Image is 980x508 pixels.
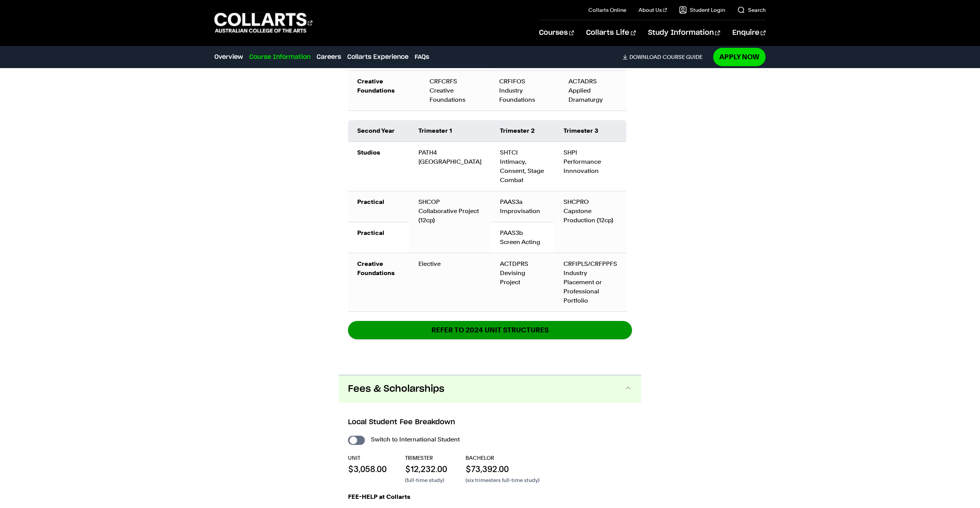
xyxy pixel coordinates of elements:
[622,54,709,60] a: DownloadCourse Guide
[405,454,447,462] p: TRIMESTER
[554,142,626,191] td: SHPI Performance Innnovation
[409,120,491,142] td: Trimester 1
[588,6,626,14] a: Collarts Online
[357,78,395,94] strong: Creative Foundations
[491,120,554,142] td: Trimester 2
[737,6,766,14] a: Search
[491,191,554,222] td: PAAS3a Improvisation
[568,77,617,104] div: ACTADRS Applied Dramaturgy
[348,120,409,142] td: Second Year
[405,476,447,484] p: (full-time study)
[465,476,539,484] p: (six trimesters full-time study)
[214,12,312,34] div: Go to homepage
[639,6,667,14] a: About Us
[249,52,310,62] a: Course Information
[348,454,387,462] p: UNIT
[679,6,725,14] a: Student Login
[347,52,408,62] a: Collarts Experience
[317,52,341,62] a: Careers
[491,142,554,191] td: SHTCI Intimacy, Consent, Stage Combat
[465,463,539,475] p: $73,392.00
[339,375,641,403] button: Fees & Scholarships
[348,321,632,339] a: REFER TO 2024 unit structures
[430,77,481,104] div: CRFCRFS Creative Foundations
[409,191,491,253] td: SHCOP Collaborative Project (12cp)
[648,20,720,46] a: Study Information
[409,253,491,312] td: Elective
[214,52,243,62] a: Overview
[554,191,626,253] td: SHCPRO Capstone Production (12cp)
[357,198,384,205] strong: Practical
[713,48,766,66] a: Apply Now
[465,454,539,462] p: BACHELOR
[357,260,395,277] strong: Creative Foundations
[563,259,617,305] div: CRFIPLS/CRFPPFS Industry Placement or Professional Portfolio
[415,52,429,62] a: FAQs
[629,54,661,60] span: Download
[491,253,554,312] td: ACTDPRS Devising Project
[539,20,574,46] a: Courses
[348,493,410,500] strong: FEE-HELP at Collarts
[348,463,387,475] p: $3,058.00
[348,383,444,395] span: Fees & Scholarships
[357,229,384,236] strong: Practical
[405,463,447,475] p: $12,232.00
[554,120,626,142] td: Trimester 3
[409,142,491,191] td: PATH4 [GEOGRAPHIC_DATA]
[357,149,380,156] strong: Studios
[500,228,545,247] div: PAAS3b Screen Acting
[371,434,460,445] label: Switch to International Student
[586,20,635,46] a: Collarts Life
[499,77,550,104] div: CRFIFOS Industry Foundations
[348,417,632,427] h3: Local Student Fee Breakdown
[732,20,766,46] a: Enquire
